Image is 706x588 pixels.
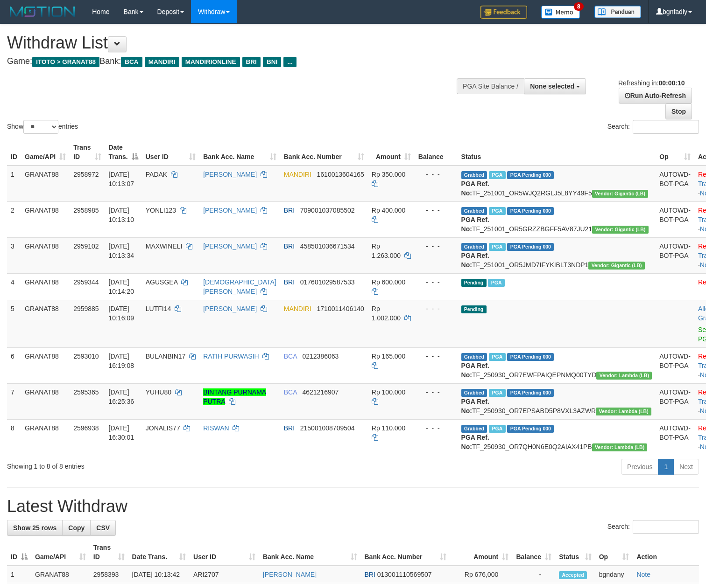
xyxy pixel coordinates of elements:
img: panduan.png [594,6,641,18]
td: 4 [7,273,21,300]
td: AUTOWD-BOT-PGA [656,383,694,419]
th: Date Trans.: activate to sort column ascending [128,539,190,566]
span: Accepted [559,571,587,579]
span: Marked by bgndany [489,243,505,251]
a: [PERSON_NAME] [203,242,257,250]
th: Status [458,139,656,166]
td: 5 [7,300,21,347]
span: Vendor URL: https://dashboard.q2checkout.com/secure [592,190,649,198]
span: Vendor URL: https://dashboard.q2checkout.com/secure [596,408,651,415]
span: Grabbed [461,389,487,397]
span: Rp 400.000 [372,207,405,214]
th: ID [7,139,21,166]
span: JONALIS77 [146,424,180,432]
th: Game/API: activate to sort column ascending [31,539,90,566]
span: Copy 709001037085502 to clipboard [300,207,355,214]
th: Action [633,539,699,566]
b: PGA Ref. No: [461,434,489,450]
a: 1 [658,459,674,475]
span: [DATE] 16:19:08 [109,353,134,369]
span: [DATE] 10:13:10 [109,207,134,223]
span: Copy 0212386063 to clipboard [302,353,339,360]
span: 2596938 [73,424,99,432]
span: Grabbed [461,425,487,433]
th: User ID: activate to sort column ascending [142,139,199,166]
span: Rp 1.002.000 [372,305,401,322]
a: [PERSON_NAME] [203,207,257,214]
span: BCA [284,353,297,360]
span: [DATE] 10:13:34 [109,242,134,259]
b: PGA Ref. No: [461,180,489,197]
span: 2595365 [73,388,99,396]
span: Pending [461,279,487,287]
span: PGA Pending [507,389,554,397]
td: GRANAT88 [21,419,70,455]
span: BCA [121,57,142,67]
div: - - - [418,277,454,287]
span: PGA Pending [507,171,554,179]
strong: 00:00:10 [658,79,685,87]
a: CSV [90,520,116,536]
div: - - - [418,423,454,433]
td: GRANAT88 [21,300,70,347]
th: Bank Acc. Number: activate to sort column ascending [361,539,451,566]
a: Stop [665,104,692,119]
td: 7 [7,383,21,419]
span: Show 25 rows [13,524,56,532]
a: RATIH PURWASIH [203,353,259,360]
span: Copy 013001110569507 to clipboard [377,571,432,578]
span: Rp 1.263.000 [372,242,401,259]
span: MAXWINELI [146,242,183,250]
td: GRANAT88 [21,383,70,419]
td: ARI2707 [190,566,259,583]
span: PGA Pending [507,353,554,361]
td: 3 [7,237,21,273]
span: Vendor URL: https://dashboard.q2checkout.com/secure [592,443,648,451]
td: bgndany [595,566,633,583]
span: Copy 1710011406140 to clipboard [317,305,364,312]
span: Vendor URL: https://dashboard.q2checkout.com/secure [592,226,649,234]
span: [DATE] 16:25:36 [109,388,134,405]
span: Marked by bgndany [489,171,505,179]
th: Balance [415,139,458,166]
label: Search: [607,520,699,534]
td: GRANAT88 [21,201,70,237]
span: ... [283,57,296,67]
td: TF_250930_OR7EPSABD5P8VXL3AZWR [458,383,656,419]
a: [PERSON_NAME] [203,171,257,178]
span: Grabbed [461,171,487,179]
select: Showentries [23,120,58,134]
td: AUTOWD-BOT-PGA [656,347,694,383]
th: Date Trans.: activate to sort column descending [105,139,142,166]
span: YUHU80 [146,388,171,396]
span: BULANBIN17 [146,353,186,360]
b: PGA Ref. No: [461,252,489,269]
td: 6 [7,347,21,383]
div: - - - [418,206,454,215]
td: GRANAT88 [31,566,90,583]
b: PGA Ref. No: [461,216,489,233]
span: Rp 100.000 [372,388,405,396]
span: None selected [530,83,574,90]
span: Rp 110.000 [372,424,405,432]
h1: Withdraw List [7,34,461,52]
a: Previous [621,459,658,475]
span: BNI [263,57,281,67]
a: [PERSON_NAME] [203,305,257,312]
td: 8 [7,419,21,455]
label: Show entries [7,120,78,134]
td: TF_251001_OR5JMD7IFYKIBLT3NDP1 [458,237,656,273]
td: - [512,566,555,583]
h1: Latest Withdraw [7,497,699,516]
img: MOTION_logo.png [7,5,78,19]
td: GRANAT88 [21,166,70,202]
span: 2593010 [73,353,99,360]
b: PGA Ref. No: [461,362,489,379]
td: TF_251001_OR5GRZZBGFF5AV87JU21 [458,201,656,237]
span: Copy 215001008709504 to clipboard [300,424,355,432]
td: TF_251001_OR5WJQ2RGLJ5L8YY49F5 [458,166,656,202]
td: GRANAT88 [21,347,70,383]
span: [DATE] 10:14:20 [109,278,134,295]
span: BRI [284,424,295,432]
span: Grabbed [461,243,487,251]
